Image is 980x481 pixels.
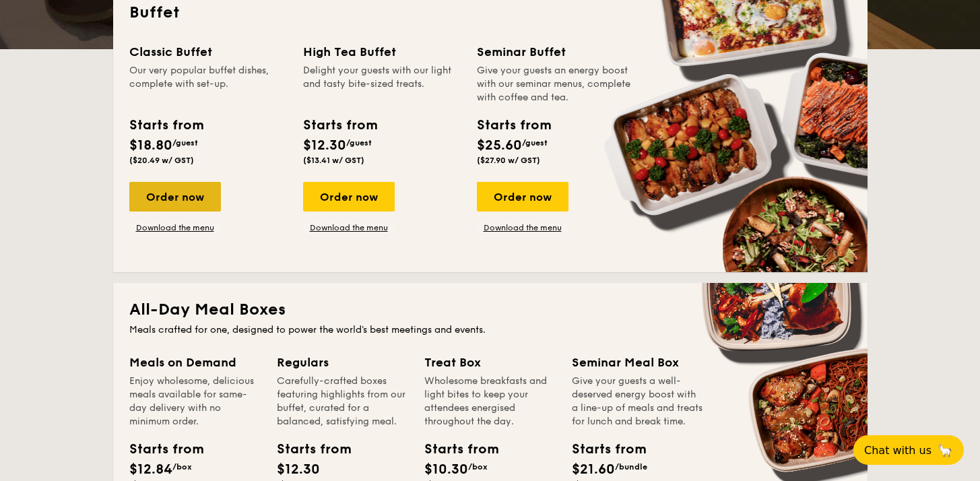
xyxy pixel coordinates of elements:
[477,64,634,104] div: Give your guests an energy boost with our seminar menus, complete with coffee and tea.
[129,42,287,61] div: Classic Buffet
[277,353,408,372] div: Regulars
[303,182,395,212] div: Order now
[129,182,221,212] div: Order now
[172,462,192,472] span: /box
[477,156,540,165] span: ($27.90 w/ GST)
[129,64,287,104] div: Our very popular buffet dishes, complete with set-up.
[477,42,634,61] div: Seminar Buffet
[424,353,556,372] div: Treat Box
[303,64,461,104] div: Delight your guests with our light and tasty bite-sized treats.
[129,299,851,321] h2: All-Day Meal Boxes
[277,461,320,478] span: $12.30
[129,323,851,337] div: Meals crafted for one, designed to power the world's best meetings and events.
[615,462,647,472] span: /bundle
[468,462,488,472] span: /box
[424,461,468,478] span: $10.30
[129,156,194,165] span: ($20.49 w/ GST)
[129,439,190,459] div: Starts from
[303,42,461,61] div: High Tea Buffet
[303,156,364,165] span: ($13.41 w/ GST)
[129,115,203,135] div: Starts from
[853,435,964,465] button: Chat with us🦙
[522,138,548,148] span: /guest
[346,138,372,148] span: /guest
[303,222,395,233] a: Download the menu
[129,222,221,233] a: Download the menu
[937,443,953,458] span: 🦙
[303,137,346,154] span: $12.30
[477,222,568,233] a: Download the menu
[303,115,377,135] div: Starts from
[572,375,703,428] div: Give your guests a well-deserved energy boost with a line-up of meals and treats for lunch and br...
[477,115,550,135] div: Starts from
[129,375,261,428] div: Enjoy wholesome, delicious meals available for same-day delivery with no minimum order.
[129,461,172,478] span: $12.84
[477,137,522,154] span: $25.60
[864,444,932,457] span: Chat with us
[277,375,408,428] div: Carefully-crafted boxes featuring highlights from our buffet, curated for a balanced, satisfying ...
[572,353,703,372] div: Seminar Meal Box
[129,2,851,24] h2: Buffet
[424,375,556,428] div: Wholesome breakfasts and light bites to keep your attendees energised throughout the day.
[129,353,261,372] div: Meals on Demand
[572,461,615,478] span: $21.60
[572,439,632,459] div: Starts from
[424,439,485,459] div: Starts from
[172,138,198,148] span: /guest
[277,439,337,459] div: Starts from
[477,182,568,212] div: Order now
[129,137,172,154] span: $18.80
